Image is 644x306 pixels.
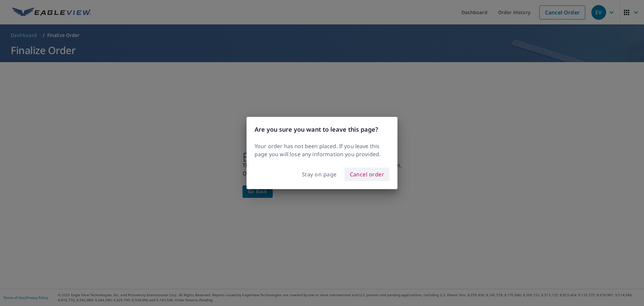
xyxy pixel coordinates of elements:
[344,168,390,181] button: Cancel order
[350,170,384,179] span: Cancel order
[297,168,342,181] button: Stay on page
[255,142,389,158] p: Your order has not been placed. If you leave this page you will lose any information you provided.
[255,125,389,134] h3: Are you sure you want to leave this page?
[302,170,337,179] span: Stay on page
